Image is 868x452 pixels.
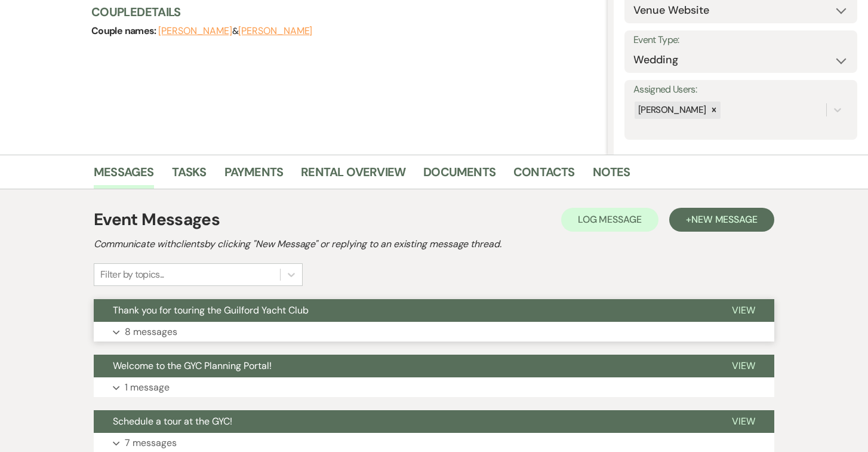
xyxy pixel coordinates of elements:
button: [PERSON_NAME] [238,26,312,36]
div: Filter by topics... [100,267,164,282]
h2: Communicate with clients by clicking "New Message" or replying to an existing message thread. [94,237,774,251]
a: Tasks [172,162,207,189]
a: Payments [224,162,284,189]
span: New Message [691,213,758,226]
span: View [732,304,755,316]
a: Notes [593,162,630,189]
span: View [732,415,755,428]
button: Welcome to the GYC Planning Portal! [94,355,713,377]
button: 1 message [94,377,774,398]
a: Documents [423,162,495,189]
label: Assigned Users: [633,81,848,99]
label: Event Type: [633,32,848,49]
span: View [732,359,755,372]
span: Welcome to the GYC Planning Portal! [113,359,272,372]
a: Messages [94,162,154,189]
button: View [713,299,774,322]
span: Couple names: [91,24,158,37]
h3: Couple Details [91,4,596,20]
p: 1 message [125,380,170,395]
span: Schedule a tour at the GYC! [113,415,232,428]
span: & [158,25,312,37]
button: Log Message [561,208,658,232]
button: Thank you for touring the Guilford Yacht Club [94,299,713,322]
button: 8 messages [94,322,774,342]
button: [PERSON_NAME] [158,26,232,36]
span: Log Message [578,213,642,226]
div: [PERSON_NAME] [635,102,708,119]
p: 8 messages [125,324,177,340]
span: Thank you for touring the Guilford Yacht Club [113,304,309,316]
p: 7 messages [125,435,177,451]
button: +New Message [669,208,774,232]
button: Schedule a tour at the GYC! [94,410,713,433]
button: View [713,410,774,433]
a: Rental Overview [301,162,405,189]
h1: Event Messages [94,207,220,232]
a: Contacts [513,162,575,189]
button: View [713,355,774,377]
